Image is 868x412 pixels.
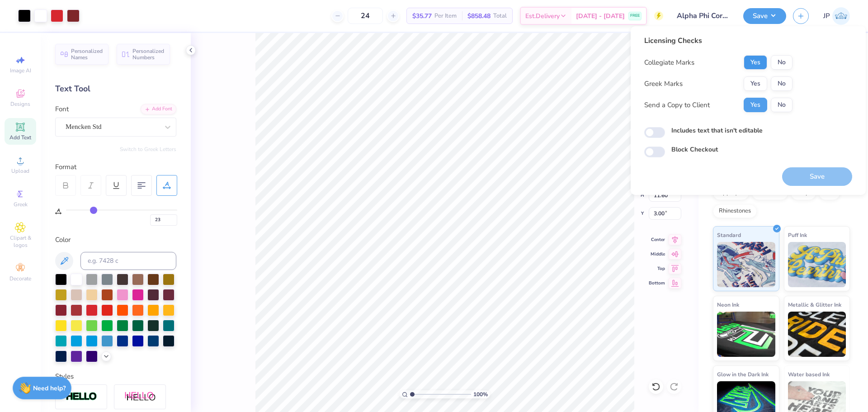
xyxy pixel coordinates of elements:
[141,104,176,114] div: Add Font
[788,242,846,287] img: Puff Ink
[744,55,767,70] button: Yes
[576,11,625,21] span: [DATE] - [DATE]
[630,13,640,19] span: FREE
[771,98,793,112] button: No
[493,11,507,21] span: Total
[744,98,767,112] button: Yes
[649,237,665,243] span: Center
[71,48,103,61] span: Personalized Names
[5,234,36,249] span: Clipart & logos
[644,100,710,110] div: Send a Copy to Client
[671,145,718,154] label: Block Checkout
[10,100,30,108] span: Designs
[55,162,177,172] div: Format
[10,67,31,74] span: Image AI
[80,252,176,270] input: e.g. 7428 c
[132,48,165,61] span: Personalized Numbers
[771,55,793,70] button: No
[120,146,176,153] button: Switch to Greek Letters
[713,204,757,218] div: Rhinestones
[670,7,736,25] input: Untitled Design
[788,312,846,357] img: Metallic & Glitter Ink
[717,369,769,379] span: Glow in the Dark Ink
[644,57,694,68] div: Collegiate Marks
[717,230,741,240] span: Standard
[473,390,488,398] span: 100 %
[788,230,807,240] span: Puff Ink
[525,11,560,21] span: Est. Delivery
[649,251,665,257] span: Middle
[788,300,841,309] span: Metallic & Glitter Ink
[55,83,176,95] div: Text Tool
[55,104,69,114] label: Font
[743,8,786,24] button: Save
[11,167,29,175] span: Upload
[717,312,775,357] img: Neon Ink
[434,11,457,21] span: Per Item
[33,384,66,393] strong: Need help?
[348,8,383,24] input: – –
[771,76,793,91] button: No
[9,134,31,141] span: Add Text
[744,76,767,91] button: Yes
[55,371,176,382] div: Styles
[823,11,830,21] span: JP
[66,392,97,402] img: Stroke
[644,35,793,46] div: Licensing Checks
[467,11,491,21] span: $858.48
[412,11,432,21] span: $35.77
[717,300,739,309] span: Neon Ink
[124,391,156,403] img: Shadow
[55,235,176,245] div: Color
[671,126,763,135] label: Includes text that isn't editable
[649,265,665,272] span: Top
[832,7,850,25] img: John Paul Torres
[649,280,665,286] span: Bottom
[9,275,31,282] span: Decorate
[717,242,775,287] img: Standard
[823,7,850,25] a: JP
[14,201,28,208] span: Greek
[644,79,683,89] div: Greek Marks
[788,369,830,379] span: Water based Ink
